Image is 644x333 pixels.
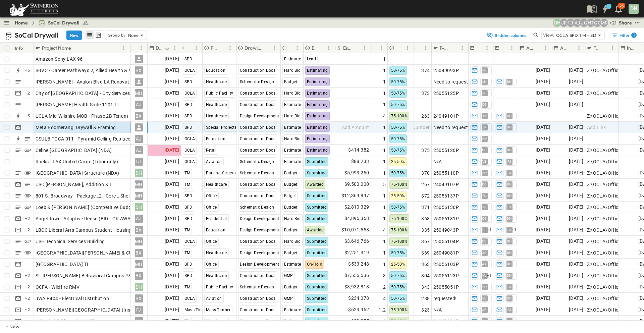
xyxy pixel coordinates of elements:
p: Anticipated Finish [560,45,566,51]
span: [DATE] [569,192,583,200]
div: Filter [611,32,637,39]
span: 50-75% [391,91,405,96]
span: [DATE] [569,66,583,74]
span: Submitted [307,205,327,210]
p: Group by: [108,32,127,39]
span: [DATE] [569,180,583,188]
span: [PERSON_NAME] Health Suite 1201 TI [36,101,119,108]
p: Primary Market [211,45,217,51]
span: 50-75% [391,171,405,175]
span: Estimating [307,68,328,73]
div: Anthony Jimenez (anthony.jimenez@swinerton.com) [573,19,581,27]
button: Sort [133,44,140,52]
button: test [633,19,641,27]
span: SPD [184,125,193,130]
span: [DATE] [569,135,583,143]
span: Construction Docs [240,148,276,153]
div: table view [85,30,103,40]
button: 1 [598,3,612,15]
span: SPD [184,57,193,61]
button: New [66,31,82,40]
span: 267 [421,181,430,188]
p: Estimate Amount [343,45,352,51]
div: Meghana Raj (meghana.raj@swinerton.com) [600,19,608,27]
span: Submitted [307,171,327,175]
span: Schematic Design [240,159,274,164]
span: 25056136P [433,204,459,211]
button: Menu [293,44,301,52]
div: Share [619,19,632,26]
span: Healthcare [206,79,227,84]
p: + 21 [609,19,616,26]
p: Invite Date [627,45,636,51]
span: [DATE] [536,158,550,165]
div: AJ [135,146,143,154]
span: $414,382 [348,146,369,154]
span: [DATE] [165,66,179,74]
div: Info [14,43,34,53]
span: [DATE] [569,146,583,154]
span: 1 [383,78,386,85]
span: Healthcare [206,114,227,118]
span: [DATE] [536,203,550,211]
span: Need to request [433,78,468,85]
div: DH [135,169,143,177]
span: TM [184,182,191,187]
span: 25056137P [433,192,459,199]
button: 1hidden columns [482,31,531,40]
span: 1 [383,147,386,154]
span: [DATE] [536,146,550,154]
span: JR [482,127,487,127]
span: 4 [383,113,386,119]
p: Due Date [156,45,162,51]
div: Jorge Garcia (jorgarcia@swinerton.com) [580,19,588,27]
span: 25055126P [433,147,459,154]
span: [DATE] [165,146,179,154]
button: Menu [270,44,278,52]
span: Estimating [307,125,328,130]
span: Budget [284,171,298,175]
span: [DATE] [536,101,550,108]
span: OCLA [184,68,195,73]
span: [DATE] [536,180,550,188]
span: Estimating [307,136,328,141]
img: 6c363589ada0b36f064d841b69d3a419a338230e66bb0a533688fa5cc3e9e735.png [8,2,60,16]
span: 375 [421,147,430,154]
span: [DATE] [165,55,179,63]
span: OCLA [184,91,195,96]
span: Construction Docs [240,68,276,73]
span: 50-75% [391,102,405,107]
span: VB [482,93,487,93]
span: Lead [307,57,316,61]
span: DH [507,127,512,127]
span: VB [482,161,487,162]
div: Info [15,39,23,57]
span: [DATE] [569,78,583,86]
span: Estimating [307,148,328,153]
span: Budget [284,205,298,210]
span: 50-75% [391,148,405,153]
span: Education [206,68,226,73]
span: Estimating [307,114,328,118]
span: Hard Bid [284,136,301,141]
span: 371 [421,204,430,211]
div: Joshua Russell (joshua.russell@swinerton.com) [560,19,568,27]
span: 373 [421,90,430,97]
span: SPD [184,193,193,198]
div: + 3 [23,66,32,74]
nav: breadcrumbs [15,19,93,26]
span: [DATE] [536,78,550,86]
span: Construction Docs [240,182,276,187]
span: CSULB TOCA 011 - Pyramid Ceiling Replacement [36,135,142,142]
span: Estimate [284,159,301,164]
span: 75-100% [391,182,408,187]
span: Estimate [284,57,301,61]
span: Construction Docs [240,91,276,96]
span: Add Link [587,124,606,131]
div: + 3 [23,112,32,120]
span: 1 [383,124,386,131]
span: 50-75% [391,79,405,84]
